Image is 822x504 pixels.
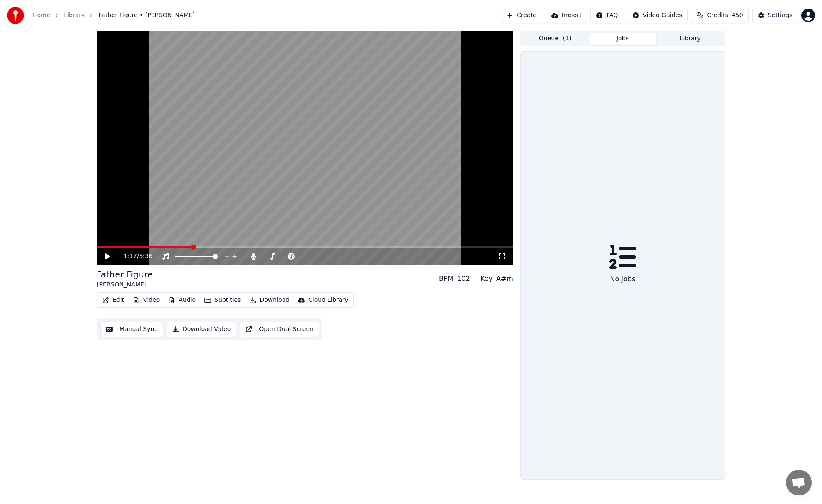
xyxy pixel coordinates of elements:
[246,294,293,306] button: Download
[521,33,589,45] button: Queue
[589,33,657,45] button: Jobs
[64,11,85,20] a: Library
[124,252,144,261] div: /
[139,252,152,261] span: 5:36
[165,294,199,306] button: Audio
[167,322,236,337] button: Download Video
[33,11,50,20] a: Home
[590,8,623,23] button: FAQ
[308,296,348,304] div: Cloud Library
[707,11,728,20] span: Credits
[439,274,453,284] div: BPM
[98,11,195,20] span: Father Figure • [PERSON_NAME]
[496,274,513,284] div: A#m
[7,7,24,24] img: youka
[501,8,542,23] button: Create
[201,294,244,306] button: Subtitles
[768,11,792,20] div: Settings
[752,8,798,23] button: Settings
[480,274,493,284] div: Key
[786,470,812,495] a: Open chat
[607,271,639,288] div: No Jobs
[129,294,163,306] button: Video
[240,322,319,337] button: Open Dual Screen
[691,8,748,23] button: Credits450
[100,322,163,337] button: Manual Sync
[563,34,572,43] span: ( 1 )
[627,8,688,23] button: Video Guides
[97,268,152,280] div: Father Figure
[732,11,743,20] span: 450
[546,8,587,23] button: Import
[124,252,137,261] span: 1:17
[97,280,152,289] div: [PERSON_NAME]
[99,294,128,306] button: Edit
[656,33,724,45] button: Library
[457,274,470,284] div: 102
[33,11,195,20] nav: breadcrumb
